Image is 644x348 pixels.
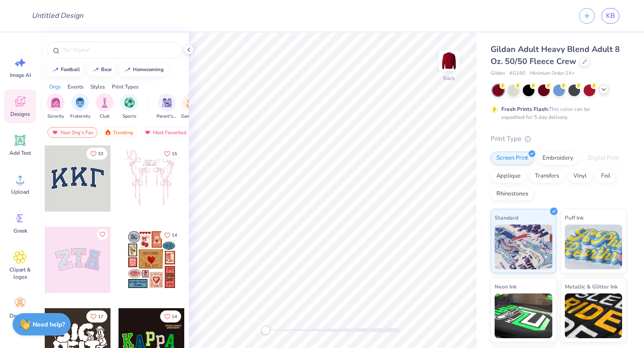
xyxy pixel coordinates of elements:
[181,93,202,120] div: filter for Game Day
[495,293,552,338] img: Neon Ink
[123,113,136,120] span: Sports
[75,98,85,108] img: Fraternity Image
[70,113,90,120] span: Fraternity
[92,67,99,72] img: trend_line.gif
[144,129,151,136] img: most_fav.gif
[595,170,616,183] div: Foil
[52,67,59,72] img: trend_line.gif
[62,46,176,55] input: Try "Alpha"
[530,70,575,77] span: Minimum Order: 24 +
[157,93,177,120] div: filter for Parent's Weekend
[124,98,135,108] img: Sports Image
[565,225,623,269] img: Puff Ink
[86,148,107,160] button: Like
[9,312,31,319] span: Decorate
[172,233,177,238] span: 14
[565,282,618,291] span: Metallic & Glitter Ink
[160,229,181,241] button: Like
[11,188,29,195] span: Upload
[491,70,505,77] span: Gildan
[124,67,131,72] img: trend_line.gif
[61,67,80,72] div: football
[606,11,615,21] span: KB
[495,213,518,222] span: Standard
[501,106,549,113] strong: Fresh Prints Flash:
[112,83,139,91] div: Print Types
[119,63,168,76] button: homecoming
[33,320,65,329] strong: Need help?
[68,83,84,91] div: Events
[440,52,458,70] img: Back
[87,63,116,76] button: bear
[568,170,593,183] div: Vinyl
[98,152,103,156] span: 33
[86,310,107,323] button: Like
[565,293,623,338] img: Metallic & Glitter Ink
[261,326,270,335] div: Accessibility label
[501,105,611,121] div: This color can be expedited for 5 day delivery.
[70,93,90,120] div: filter for Fraternity
[104,129,111,136] img: trending.gif
[172,314,177,319] span: 14
[140,127,191,138] div: Most Favorited
[172,152,177,156] span: 15
[602,8,619,24] a: KB
[13,227,27,234] span: Greek
[10,72,31,79] span: Image AI
[120,93,138,120] div: filter for Sports
[509,70,525,77] span: # G180
[157,113,177,120] span: Parent's Weekend
[495,225,552,269] img: Standard
[491,44,620,67] span: Gildan Adult Heavy Blend Adult 8 Oz. 50/50 Fleece Crew
[491,152,534,165] div: Screen Print
[51,129,59,136] img: most_fav.gif
[98,314,103,319] span: 17
[101,67,112,72] div: bear
[47,127,97,138] div: Your Org's Fav
[100,113,110,120] span: Club
[90,83,105,91] div: Styles
[47,93,64,120] button: filter button
[443,74,455,82] div: Back
[96,93,114,120] button: filter button
[186,98,197,108] img: Game Day Image
[120,93,138,120] button: filter button
[100,127,137,138] div: Trending
[70,93,90,120] button: filter button
[47,63,84,76] button: football
[537,152,579,165] div: Embroidery
[100,98,110,108] img: Club Image
[9,149,31,157] span: Add Text
[157,93,177,120] button: filter button
[495,282,517,291] span: Neon Ink
[10,110,30,118] span: Designs
[565,213,584,222] span: Puff Ink
[491,134,626,144] div: Print Type
[529,170,565,183] div: Transfers
[47,93,64,120] div: filter for Sorority
[96,93,114,120] div: filter for Club
[491,170,526,183] div: Applique
[160,148,181,160] button: Like
[47,113,64,120] span: Sorority
[97,229,108,240] button: Like
[181,93,202,120] button: filter button
[181,113,202,120] span: Game Day
[491,187,534,201] div: Rhinestones
[25,7,90,25] input: Untitled Design
[160,310,181,323] button: Like
[51,98,61,108] img: Sorority Image
[582,152,625,165] div: Digital Print
[162,98,172,108] img: Parent's Weekend Image
[133,67,164,72] div: homecoming
[49,83,61,91] div: Orgs
[5,266,35,280] span: Clipart & logos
